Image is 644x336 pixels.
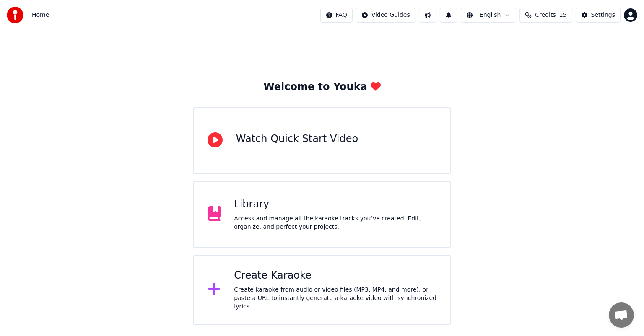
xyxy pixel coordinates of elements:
button: Settings [576,8,621,23]
div: Create karaoke from audio or video files (MP3, MP4, and more), or paste a URL to instantly genera... [234,286,436,311]
button: Video Guides [356,8,415,23]
nav: breadcrumb [32,11,49,19]
div: Watch Quick Start Video [236,132,358,146]
div: Access and manage all the karaoke tracks you’ve created. Edit, organize, and perfect your projects. [234,215,436,231]
button: Credits15 [519,8,572,23]
a: Open chat [609,302,634,328]
div: Library [234,198,436,211]
span: Home [32,11,49,19]
div: Settings [591,11,615,19]
img: youka [7,7,23,23]
button: FAQ [320,8,353,23]
span: Credits [535,11,556,19]
div: Welcome to Youka [263,80,381,94]
div: Create Karaoke [234,269,436,282]
span: 15 [559,11,567,19]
